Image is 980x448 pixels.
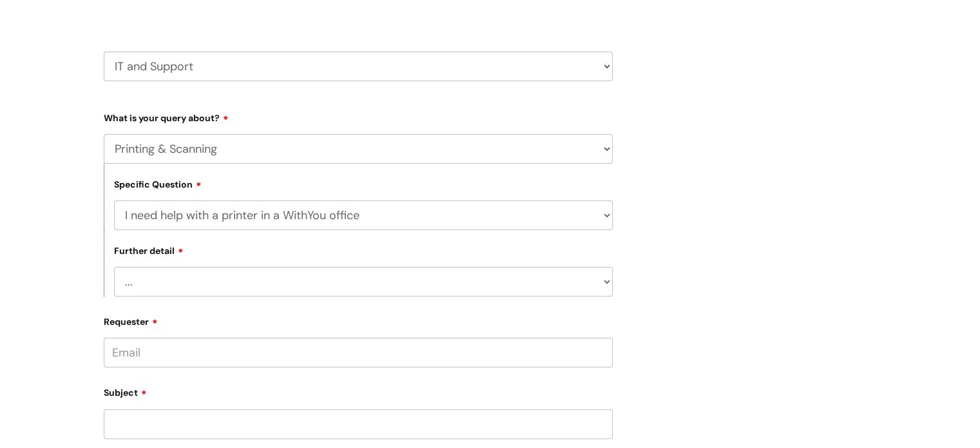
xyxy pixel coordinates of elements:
label: What is your query about? [104,108,613,124]
label: Subject [104,383,613,398]
label: Further detail [114,244,184,257]
input: Email [104,338,613,367]
label: Specific Question [114,177,202,190]
label: Requester [104,312,613,327]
